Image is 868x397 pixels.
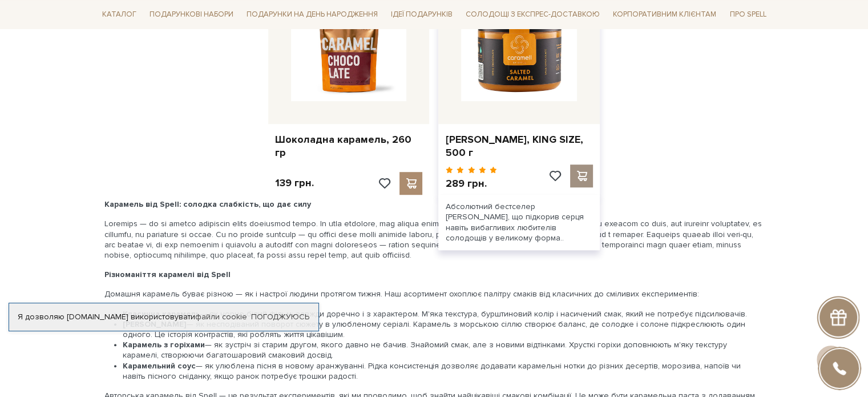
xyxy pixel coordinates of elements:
[123,309,764,319] li: — як чорно-білий фільм: завжди доречно і з характером. М'яка текстура, бурштиновий колір і насиче...
[123,319,764,340] li: — як несподіваний поворот сюжету в улюбленому серіалі. Карамель з морською сіллю створює баланс, ...
[123,340,764,360] li: — як зустріч зі старим другом, якого давно не бачив. Знайомий смак, але з новими відтінками. Хрус...
[104,289,764,299] p: Домашня карамель буває різною — як і настрої людини протягом тижня. Наш асортимент охоплює палітр...
[461,5,604,24] a: Солодощі з експрес-доставкою
[608,5,721,24] a: Корпоративним клієнтам
[445,133,593,160] a: [PERSON_NAME], KING SIZE, 500 г
[195,312,247,322] a: файли cookie
[242,6,382,23] span: Подарунки на День народження
[275,133,423,160] a: Шоколадна карамель, 260 гр
[9,312,318,322] div: Я дозволяю [DOMAIN_NAME] використовувати
[104,270,231,279] b: Різноманіття карамелі від Spell
[104,219,764,260] p: Loremips — do si ametco adipiscin elits doeiusmod tempo. In utla etdolore, mag aliqua enimadmini ...
[104,199,311,209] b: Карамель від Spell: солодка слабкість, що дає силу
[445,177,497,190] p: 289 грн.
[251,312,309,322] a: Погоджуюсь
[98,6,141,23] span: Каталог
[123,361,196,371] b: Карамельний соус
[725,6,770,23] span: Про Spell
[145,6,238,23] span: Подарункові набори
[386,6,457,23] span: Ідеї подарунків
[438,195,600,250] div: Абсолютний бестселер [PERSON_NAME], що підкорив серця навіть вибагливих любителів солодощів у вел...
[275,177,314,190] p: 139 грн.
[123,361,764,382] li: — як улюблена пісня в новому аранжуванні. Рідка консистенція дозволяє додавати карамельні нотки д...
[123,340,205,350] b: Карамель з горіхами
